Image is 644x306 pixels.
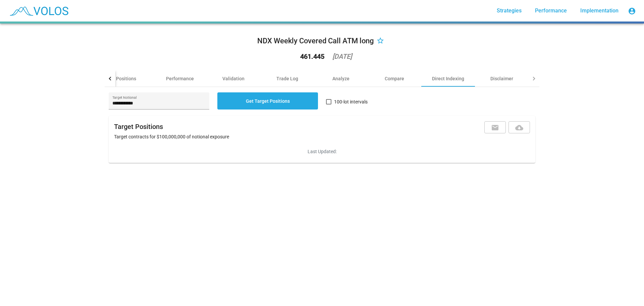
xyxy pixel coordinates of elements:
[246,98,290,104] span: Get Target Positions
[5,2,72,19] img: blue_transparent.png
[376,37,384,45] mat-icon: star_border
[114,133,530,140] div: Target contracts for $100,000,000 of notional exposure
[628,7,636,15] mat-icon: account_circle
[432,75,464,82] div: Direct Indexing
[491,124,499,132] mat-icon: email
[385,75,404,82] div: Compare
[490,75,513,82] div: Disclaimer
[530,5,572,17] a: Performance
[580,7,619,14] span: Implementation
[334,98,368,106] span: 100-lot intervals
[332,75,350,82] div: Analyze
[497,7,522,14] span: Strategies
[217,92,318,110] button: Get Target Positions
[114,121,163,133] div: Target Positions
[116,75,136,82] div: Positions
[109,140,535,163] div: Last Updated:
[276,75,298,82] div: Trade Log
[300,53,324,60] div: 461.445
[222,75,245,82] div: Validation
[515,124,523,132] mat-icon: cloud_download
[166,75,194,82] div: Performance
[575,5,624,17] a: Implementation
[332,53,352,60] div: [DATE]
[491,5,527,17] a: Strategies
[257,36,374,46] div: NDX Weekly Covered Call ATM long
[535,7,567,14] span: Performance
